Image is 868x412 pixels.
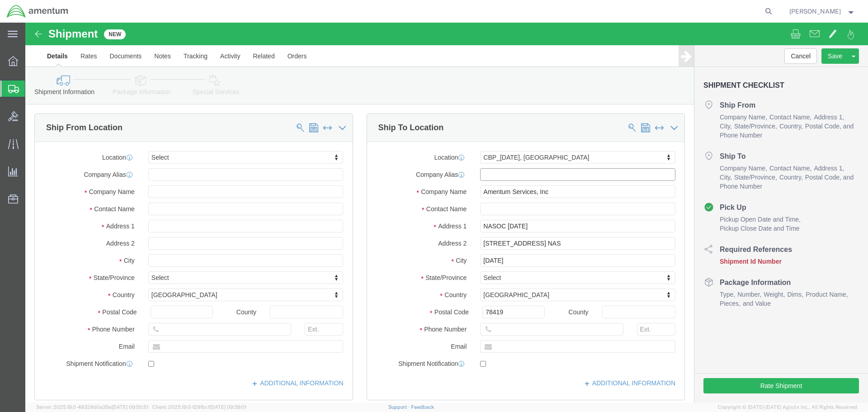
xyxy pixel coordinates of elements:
[789,6,856,17] button: [PERSON_NAME]
[388,404,411,410] a: Support
[25,23,868,403] iframe: FS Legacy Container
[411,404,434,410] a: Feedback
[6,5,69,18] img: logo
[112,404,148,410] span: [DATE] 09:50:51
[718,403,857,411] span: Copyright © [DATE]-[DATE] Agistix Inc., All Rights Reserved
[789,6,841,16] span: Nick Riddle
[210,404,246,410] span: [DATE] 09:39:01
[152,404,246,410] span: Client: 2025.19.0-129fbcf
[36,404,148,410] span: Server: 2025.19.0-49328d0a35e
